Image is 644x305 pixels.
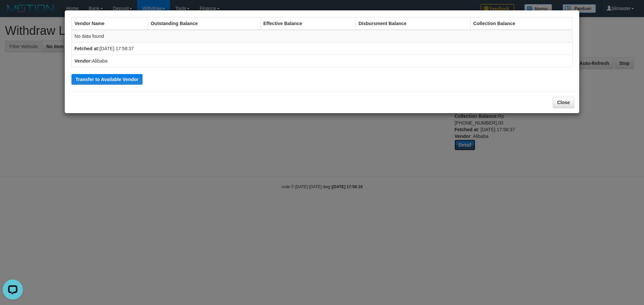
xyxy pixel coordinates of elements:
th: Outstanding Balance [148,17,260,30]
button: Close [553,97,574,108]
th: Effective Balance [260,17,356,30]
b: Vendor: [74,58,92,64]
button: Open LiveChat chat widget [3,3,23,23]
td: Alibaba [72,55,573,67]
td: No data found [72,30,573,43]
button: Transfer to Available Vendor [71,74,143,85]
th: Collection Balance [471,17,573,30]
b: Fetched at: [74,46,100,51]
td: [DATE] 17:58:37 [72,43,573,55]
th: Vendor Name [72,17,148,30]
th: Disbursment Balance [356,17,470,30]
